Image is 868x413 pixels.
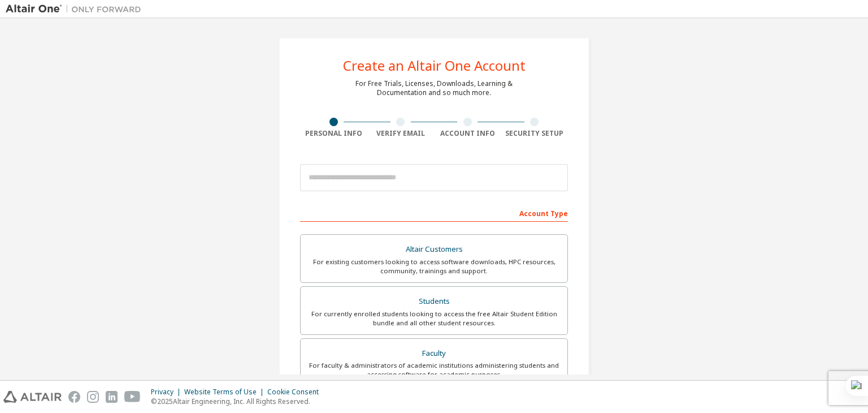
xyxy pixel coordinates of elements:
[367,129,435,138] div: Verify Email
[307,361,561,379] div: For faculty & administrators of academic institutions administering students and accessing softwa...
[151,388,184,397] div: Privacy
[3,391,62,403] img: altair_logo.svg
[355,79,513,97] div: For Free Trials, Licenses, Downloads, Learning & Documentation and so much more.
[501,129,568,138] div: Security Setup
[124,391,141,403] img: youtube.svg
[267,388,325,397] div: Cookie Consent
[300,129,367,138] div: Personal Info
[307,346,561,362] div: Faculty
[307,309,561,328] div: For currently enrolled students looking to access the free Altair Student Edition bundle and all ...
[151,397,325,406] p: © 2025 Altair Engineering, Inc. All Rights Reserved.
[307,257,561,276] div: For existing customers looking to access software downloads, HPC resources, community, trainings ...
[434,129,501,138] div: Account Info
[300,204,568,222] div: Account Type
[87,391,99,403] img: instagram.svg
[184,388,267,397] div: Website Terms of Use
[68,391,80,403] img: facebook.svg
[343,59,526,72] div: Create an Altair One Account
[307,242,561,257] div: Altair Customers
[106,391,118,403] img: linkedin.svg
[307,294,561,309] div: Students
[6,3,147,15] img: Altair One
